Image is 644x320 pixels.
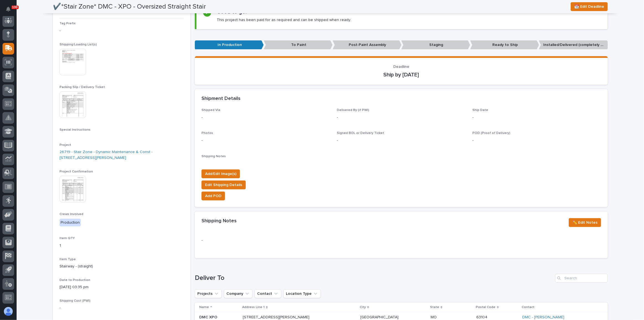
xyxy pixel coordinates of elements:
span: Packing Slip / Delivery Ticket [60,86,105,89]
p: - [201,115,330,120]
p: 63104 [477,314,489,320]
h2: Shipping Notes [201,218,237,224]
span: ✏️ Edit Notes [572,219,598,226]
span: 📆 Edit Deadline [574,3,604,10]
span: POD (Proof of Delivery) [472,131,510,135]
p: - [60,305,184,311]
span: Edit Shipping Details [205,182,242,188]
p: - [472,115,601,120]
span: Shipping Notes [201,155,226,158]
span: Add/Edit Image(s) [205,171,236,177]
span: Ship Date [472,109,488,112]
span: Project [60,143,71,147]
span: Shipped Via [201,109,220,112]
span: Shipping Cost (PWI) [60,299,90,303]
span: Date to Production [60,278,90,282]
p: - [337,138,465,143]
p: 1 [60,243,184,249]
div: Production [60,219,81,227]
span: Project Confirmation [60,170,93,173]
button: Notifications [2,3,14,15]
p: Post-Paint Assembly [333,40,402,50]
span: Tag Prefix [60,22,76,25]
p: This project has been paid for as required and can be shipped when ready. [217,17,351,22]
span: Shipping/Loading List(s) [60,43,97,46]
p: 100 [12,5,18,9]
input: Search [555,274,608,283]
p: Ready to Ship [470,40,539,50]
p: In Production [195,40,264,50]
a: DMC - [PERSON_NAME] [522,315,564,320]
span: Crews Involved [60,213,83,216]
button: Add POD [201,192,225,200]
button: Edit Shipping Details [201,180,246,189]
button: users-avatar [2,306,14,317]
p: Stairway - (straight) [60,264,184,269]
span: Add POD [205,193,221,199]
p: State [430,304,439,310]
h1: Deliver To [195,274,553,282]
span: Photos [201,131,213,135]
p: [STREET_ADDRESS][PERSON_NAME] [243,315,340,320]
button: 📆 Edit Deadline [571,2,608,11]
span: Item Type [60,258,76,261]
button: Location Type [283,289,321,298]
p: - [201,138,330,143]
button: Add/Edit Image(s) [201,169,240,178]
p: Contact [522,304,534,310]
button: Contact [255,289,281,298]
p: - [60,28,184,34]
p: [DATE] 03:35 pm [60,284,184,290]
p: DMC XPO [199,315,238,320]
span: Delivered By (if PWI) [337,109,369,112]
span: Item QTY [60,237,75,240]
p: Name [199,304,209,310]
p: City [360,304,366,310]
p: - [201,238,330,243]
button: Projects [195,289,222,298]
p: Address Line 1 [242,304,265,310]
a: 26719 - Stair Zone - Dynamic Maintenance & Const - [STREET_ADDRESS][PERSON_NAME] [60,149,184,161]
p: Postal Code [476,304,496,310]
span: Deadline [393,65,409,69]
span: Special Instructions [60,128,90,131]
p: Ship by [DATE] [201,71,601,78]
button: Company [224,289,252,298]
p: [GEOGRAPHIC_DATA] [360,314,400,320]
p: - [472,138,601,143]
p: - [337,115,465,120]
p: Installed/Delivered (completely done) [539,40,608,50]
p: MO [431,314,438,320]
p: To Paint [264,40,333,50]
div: Notifications100 [7,7,14,16]
span: Signed BOL or Delivery Ticket [337,131,384,135]
h2: Shipment Details [201,96,240,102]
button: ✏️ Edit Notes [569,218,601,227]
h2: ✔️*Stair Zone* DMC - XPO - Oversized Straight Stair [53,3,206,11]
p: Staging [401,40,470,50]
